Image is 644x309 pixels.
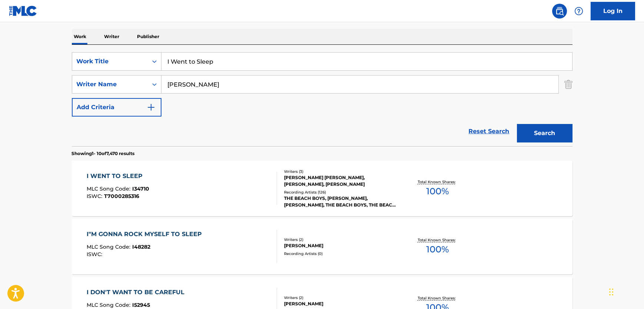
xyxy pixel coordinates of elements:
p: Total Known Shares: [418,295,457,301]
a: I"M GONNA ROCK MYSELF TO SLEEPMLC Song Code:I48282ISWC:Writers (2)[PERSON_NAME]Recording Artists ... [72,219,573,274]
div: [PERSON_NAME] [284,242,396,249]
form: Search Form [72,52,573,146]
div: Help [571,4,586,19]
img: MLC Logo [9,6,37,16]
p: Writer [102,29,122,44]
a: Log In [591,2,635,20]
img: Delete Criterion [564,75,573,94]
span: ISWC : [87,193,104,199]
div: Writers ( 2 ) [284,295,396,300]
span: MLC Song Code : [87,302,132,308]
p: Showing 1 - 10 of 7,470 results [72,150,135,157]
div: Writers ( 2 ) [284,237,396,242]
div: THE BEACH BOYS, [PERSON_NAME], [PERSON_NAME], THE BEACH BOYS, THE BEACH BOYS, THE BEACH BOYS, THE... [284,195,396,208]
div: Recording Artists ( 0 ) [284,251,396,256]
div: Drag [609,281,614,303]
p: Total Known Shares: [418,237,457,243]
span: I48282 [132,243,150,250]
span: T7000285316 [104,193,139,199]
span: I52945 [132,302,150,308]
a: I WENT TO SLEEPMLC Song Code:I34710ISWC:T7000285316Writers (3)[PERSON_NAME] [PERSON_NAME], [PERSO... [72,161,573,216]
span: I34710 [132,185,149,192]
p: Total Known Shares: [418,179,457,185]
div: Recording Artists ( 126 ) [284,189,396,195]
a: Public Search [552,4,567,19]
span: MLC Song Code : [87,185,132,192]
div: Writers ( 3 ) [284,169,396,174]
p: Work [72,29,89,44]
div: [PERSON_NAME] [PERSON_NAME], [PERSON_NAME], [PERSON_NAME] [284,174,396,188]
div: I WENT TO SLEEP [87,172,149,181]
div: I DON'T WANT TO BE CAREFUL [87,288,188,297]
div: Writer Name [77,80,143,89]
p: Publisher [135,29,162,44]
span: 100 % [426,243,449,256]
img: help [574,7,583,16]
a: Reset Search [465,123,513,140]
button: Search [517,124,573,142]
iframe: Chat Widget [607,273,644,309]
div: I"M GONNA ROCK MYSELF TO SLEEP [87,230,206,239]
span: 100 % [426,185,449,198]
img: 9d2ae6d4665cec9f34b9.svg [147,103,156,112]
button: Add Criteria [72,98,161,117]
div: Work Title [77,57,143,66]
span: MLC Song Code : [87,243,132,250]
img: search [555,7,564,16]
div: [PERSON_NAME] [284,300,396,307]
span: ISWC : [87,251,104,258]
